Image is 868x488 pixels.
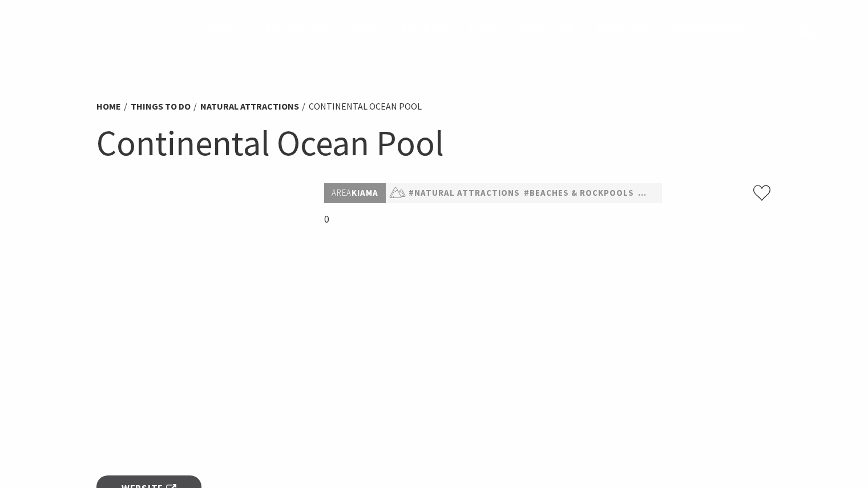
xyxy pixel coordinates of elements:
[195,20,756,39] nav: Main Menu
[524,186,634,200] a: #Beaches & Rockpools
[258,22,331,35] span: Destinations
[470,22,495,35] span: Plan
[402,22,447,35] span: See & Do
[96,100,121,112] a: Home
[324,183,386,203] p: Kiama
[207,22,236,35] span: Home
[309,99,422,114] li: Continental Ocean Pool
[409,186,520,200] a: #Natural Attractions
[518,22,574,35] span: What’s On
[131,100,191,112] a: Things To Do
[200,100,299,112] a: Natural Attractions
[354,22,379,35] span: Stay
[96,120,772,166] h1: Continental Ocean Pool
[332,187,352,198] span: Area
[596,22,651,35] span: Book now
[673,22,745,35] span: Winter Deals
